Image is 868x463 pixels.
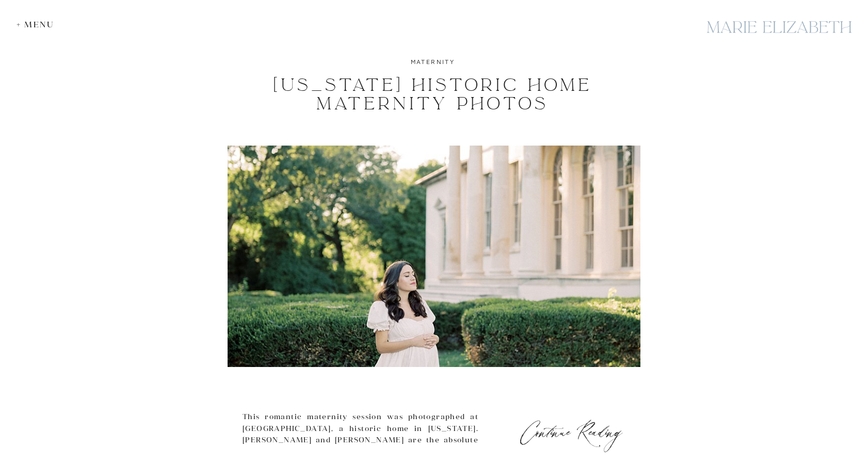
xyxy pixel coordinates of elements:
[411,58,455,66] a: maternity
[274,74,592,115] a: [US_STATE] Historic Home Maternity Photos
[228,146,640,367] img: A Pregnant Mother In A Long Pink Gown Stands In Front Of Riversdale Manor In Maryland During Her ...
[17,20,59,29] div: + Menu
[517,422,625,435] a: Continue Reading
